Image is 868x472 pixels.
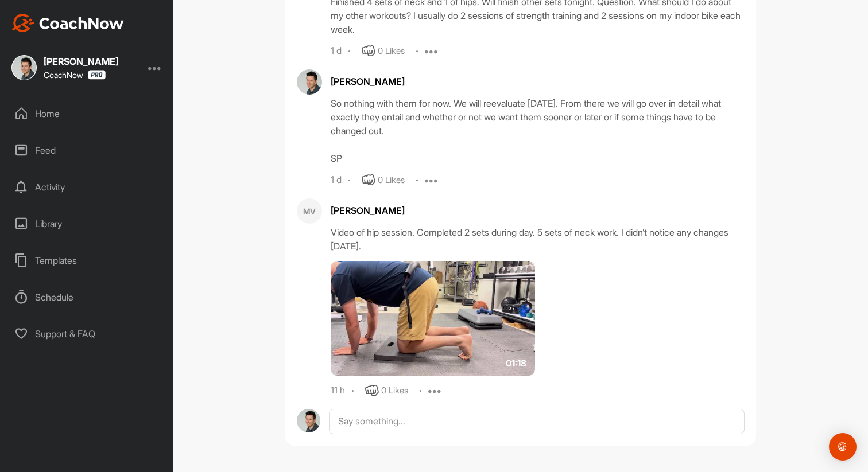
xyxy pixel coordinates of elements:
[297,69,322,95] img: avatar
[331,385,345,396] div: 11 h
[44,70,106,80] div: CoachNow
[6,99,168,128] div: Home
[6,283,168,311] div: Schedule
[6,209,168,238] div: Library
[11,55,37,80] img: square_53ea0b01640867f1256abf4190216681.jpg
[331,204,745,217] div: [PERSON_NAME]
[6,136,168,165] div: Feed
[331,75,745,88] div: [PERSON_NAME]
[378,45,405,58] div: 0 Likes
[331,261,535,376] img: media
[6,246,168,275] div: Templates
[331,174,342,186] div: 1 d
[297,409,320,432] img: avatar
[88,70,106,80] img: CoachNow Pro
[44,57,118,66] div: [PERSON_NAME]
[331,225,745,253] div: Video of hip session. Completed 2 sets during day. 5 sets of neck work. I didn’t notice any chang...
[378,174,405,187] div: 0 Likes
[6,173,168,201] div: Activity
[331,45,342,57] div: 1 d
[506,356,526,370] span: 01:18
[829,433,857,461] div: Open Intercom Messenger
[297,198,322,224] div: MV
[6,319,168,348] div: Support & FAQ
[11,14,124,32] img: CoachNow
[381,384,408,397] div: 0 Likes
[331,96,745,165] div: So nothing with them for now. We will reevaluate [DATE]. From there we will go over in detail wha...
